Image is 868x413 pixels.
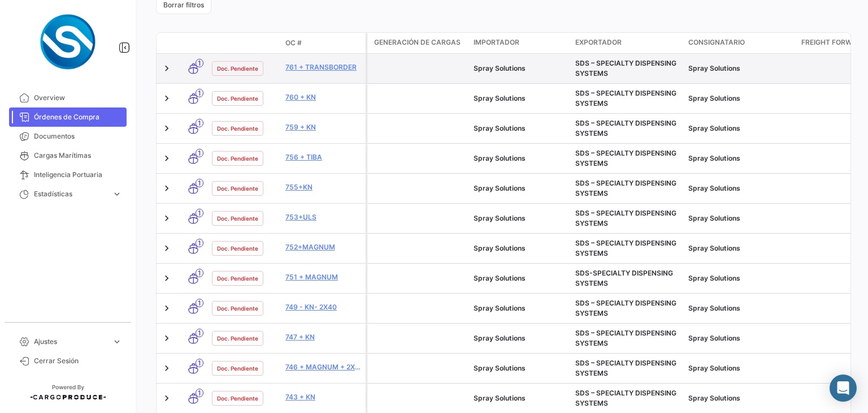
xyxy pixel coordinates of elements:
[217,334,258,343] span: Doc. Pendiente
[285,38,302,48] span: OC #
[575,389,676,407] span: SDS – SPECIALTY DISPENSING SYSTEMS
[688,394,740,402] span: Spray Solutions
[161,243,172,254] a: Expand/Collapse Row
[196,209,203,217] span: 1
[688,304,740,312] span: Spray Solutions
[217,304,258,313] span: Doc. Pendiente
[688,124,740,132] span: Spray Solutions
[9,127,127,146] a: Documentos
[285,302,361,312] a: 749 - KN- 2x40
[34,189,107,199] span: Estadísticas
[688,184,740,192] span: Spray Solutions
[474,274,526,282] span: Spray Solutions
[575,329,676,347] span: SDS – SPECIALTY DISPENSING SYSTEMS
[196,389,203,397] span: 1
[285,242,361,252] a: 752+MAGNUM
[196,119,203,127] span: 1
[285,392,361,402] a: 743 + KN
[474,37,519,48] span: Importador
[161,63,172,74] a: Expand/Collapse Row
[196,269,203,277] span: 1
[474,154,526,162] span: Spray Solutions
[34,150,122,161] span: Cargas Marítimas
[474,304,526,312] span: Spray Solutions
[575,179,676,197] span: SDS – SPECIALTY DISPENSING SYSTEMS
[575,59,676,78] span: SDS – SPECIALTY DISPENSING SYSTEMS
[285,152,361,162] a: 756 + TIBA
[161,183,172,194] a: Expand/Collapse Row
[285,332,361,342] a: 747 + KN
[474,124,526,132] span: Spray Solutions
[575,37,622,48] span: Exportador
[161,363,172,374] a: Expand/Collapse Row
[571,33,684,53] datatable-header-cell: Exportador
[474,184,526,192] span: Spray Solutions
[474,244,526,252] span: Spray Solutions
[575,299,676,317] span: SDS – SPECIALTY DISPENSING SYSTEMS
[575,359,676,377] span: SDS – SPECIALTY DISPENSING SYSTEMS
[196,179,203,187] span: 1
[367,33,469,53] datatable-header-cell: Generación de cargas
[285,362,361,372] a: 746 + MAGNUM + 2x40
[575,119,676,137] span: SDS – SPECIALTY DISPENSING SYSTEMS
[34,356,122,366] span: Cerrar Sesión
[161,93,172,104] a: Expand/Collapse Row
[34,93,122,103] span: Overview
[575,209,676,227] span: SDS – SPECIALTY DISPENSING SYSTEMS
[575,239,676,257] span: SDS – SPECIALTY DISPENSING SYSTEMS
[196,59,203,67] span: 1
[34,337,107,347] span: Ajustes
[474,394,526,402] span: Spray Solutions
[196,359,203,367] span: 1
[688,64,740,72] span: Spray Solutions
[285,92,361,102] a: 760 + KN
[34,131,122,141] span: Documentos
[469,33,571,53] datatable-header-cell: Importador
[217,364,258,373] span: Doc. Pendiente
[474,64,526,72] span: Spray Solutions
[161,153,172,164] a: Expand/Collapse Row
[688,94,740,102] span: Spray Solutions
[217,214,258,223] span: Doc. Pendiente
[474,214,526,222] span: Spray Solutions
[40,14,96,70] img: Logo+spray-solutions.png
[196,149,203,157] span: 1
[9,107,127,127] a: Órdenes de Compra
[217,124,258,133] span: Doc. Pendiente
[684,33,797,53] datatable-header-cell: Consignatario
[474,334,526,342] span: Spray Solutions
[688,244,740,252] span: Spray Solutions
[196,329,203,337] span: 1
[161,273,172,284] a: Expand/Collapse Row
[474,364,526,372] span: Spray Solutions
[179,38,207,48] datatable-header-cell: Modo de Transporte
[9,146,127,165] a: Cargas Marítimas
[161,213,172,224] a: Expand/Collapse Row
[34,112,122,122] span: Órdenes de Compra
[830,375,857,402] div: Abrir Intercom Messenger
[285,122,361,132] a: 759 + KN
[207,38,281,48] datatable-header-cell: Estado Doc.
[575,89,676,107] span: SDS – SPECIALTY DISPENSING SYSTEMS
[196,299,203,307] span: 1
[285,212,361,222] a: 753+ULS
[688,214,740,222] span: Spray Solutions
[161,123,172,134] a: Expand/Collapse Row
[374,37,461,48] span: Generación de cargas
[285,62,361,72] a: 761 + TRANSBORDER
[217,184,258,193] span: Doc. Pendiente
[196,239,203,247] span: 1
[161,393,172,404] a: Expand/Collapse Row
[217,94,258,103] span: Doc. Pendiente
[161,333,172,344] a: Expand/Collapse Row
[9,165,127,184] a: Inteligencia Portuaria
[34,170,122,180] span: Inteligencia Portuaria
[575,149,676,167] span: SDS – SPECIALTY DISPENSING SYSTEMS
[285,182,361,192] a: 755+KN
[9,88,127,107] a: Overview
[688,364,740,372] span: Spray Solutions
[217,154,258,163] span: Doc. Pendiente
[688,154,740,162] span: Spray Solutions
[217,244,258,253] span: Doc. Pendiente
[688,274,740,282] span: Spray Solutions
